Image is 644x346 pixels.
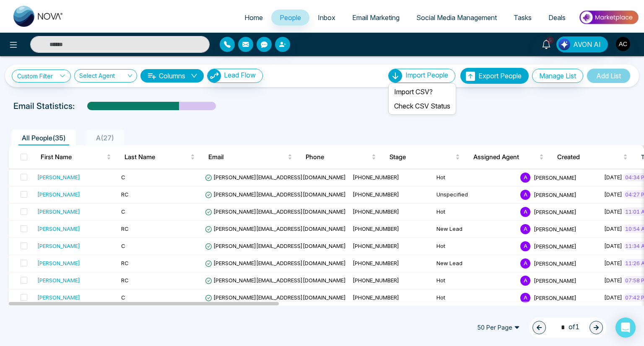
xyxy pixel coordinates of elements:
img: User Avatar [616,37,630,51]
span: Email [208,152,286,162]
a: Home [236,10,271,26]
span: [DATE] [604,260,622,266]
span: Deals [548,13,566,22]
span: [DATE] [604,294,622,301]
span: [PERSON_NAME][EMAIL_ADDRESS][DOMAIN_NAME] [205,174,346,181]
span: Created [557,152,621,162]
div: [PERSON_NAME] [37,242,80,250]
span: C [121,294,125,301]
td: Hot [433,289,517,307]
span: Assigned Agent [473,152,538,162]
th: Phone [299,145,383,169]
span: [PHONE_NUMBER] [353,191,399,198]
span: [DATE] [604,243,622,249]
button: AVON AI [556,36,608,52]
span: [DATE] [604,208,622,215]
span: A [520,276,530,286]
span: Export People [478,72,522,80]
span: [PERSON_NAME][EMAIL_ADDRESS][DOMAIN_NAME] [205,243,346,249]
span: [PERSON_NAME][EMAIL_ADDRESS][DOMAIN_NAME] [205,260,346,266]
span: A [520,173,530,183]
td: Hot [433,204,517,221]
span: [DATE] [604,191,622,198]
span: RC [121,277,129,284]
span: A [520,207,530,217]
a: Custom Filter [12,70,71,83]
span: Inbox [318,13,335,22]
span: Lead Flow [224,71,256,79]
td: Hot [433,272,517,289]
a: Social Media Management [408,10,505,26]
div: [PERSON_NAME] [37,259,80,267]
span: [PERSON_NAME] [534,260,576,266]
span: [PERSON_NAME][EMAIL_ADDRESS][DOMAIN_NAME] [205,294,346,301]
span: A ( 27 ) [93,134,117,142]
span: [PHONE_NUMBER] [353,260,399,266]
th: Created [551,145,634,169]
span: [PHONE_NUMBER] [353,208,399,215]
span: A [520,293,530,303]
span: [DATE] [604,277,622,284]
span: Tasks [514,13,532,22]
th: Stage [383,145,467,169]
img: Lead Flow [558,39,570,50]
span: [PHONE_NUMBER] [353,277,399,284]
span: [PERSON_NAME][EMAIL_ADDRESS][DOMAIN_NAME] [205,225,346,232]
a: Check CSV Status [394,102,450,110]
span: C [121,243,125,249]
span: [PERSON_NAME][EMAIL_ADDRESS][DOMAIN_NAME] [205,208,346,215]
span: C [121,208,125,215]
span: [PERSON_NAME] [534,225,576,232]
span: Home [244,13,263,22]
td: Unspecified [433,186,517,204]
p: Email Statistics: [13,100,75,112]
a: Deals [540,10,574,26]
span: C [121,174,125,181]
div: [PERSON_NAME] [37,225,80,233]
img: Nova CRM Logo [13,6,64,27]
div: [PERSON_NAME] [37,173,80,181]
span: All People ( 35 ) [18,134,69,142]
span: A [520,224,530,234]
span: Import People [405,71,448,79]
span: [PERSON_NAME] [534,174,576,181]
span: Phone [306,152,370,162]
th: Assigned Agent [467,145,551,169]
span: [PERSON_NAME] [534,277,576,284]
span: [PHONE_NUMBER] [353,174,399,181]
span: A [520,241,530,251]
span: RC [121,260,129,266]
a: Inbox [309,10,344,26]
span: First Name [41,152,105,162]
span: Social Media Management [416,13,497,22]
span: RC [121,225,129,232]
span: down [191,72,197,79]
div: [PERSON_NAME] [37,293,80,302]
span: [PERSON_NAME] [534,191,576,198]
span: Stage [390,152,454,162]
button: Manage List [532,69,583,83]
img: Lead Flow [208,69,221,83]
th: First Name [34,145,118,169]
span: [PHONE_NUMBER] [353,294,399,301]
li: Import CSV? [390,85,454,99]
td: Hot [433,169,517,186]
div: [PERSON_NAME] [37,207,80,216]
span: of 1 [556,322,579,333]
span: [PHONE_NUMBER] [353,243,399,249]
span: A [520,258,530,269]
td: Hot [433,238,517,255]
div: [PERSON_NAME] [37,276,80,284]
th: Last Name [118,145,202,169]
img: Market-place.gif [578,8,639,27]
td: New Lead [433,255,517,272]
td: New Lead [433,221,517,238]
span: Email Marketing [352,13,400,22]
span: Last Name [125,152,189,162]
th: Email [202,145,299,169]
span: People [280,13,301,22]
span: 5 [546,36,554,44]
span: RC [121,191,129,198]
a: Email Marketing [344,10,408,26]
button: Lead Flow [207,69,263,83]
